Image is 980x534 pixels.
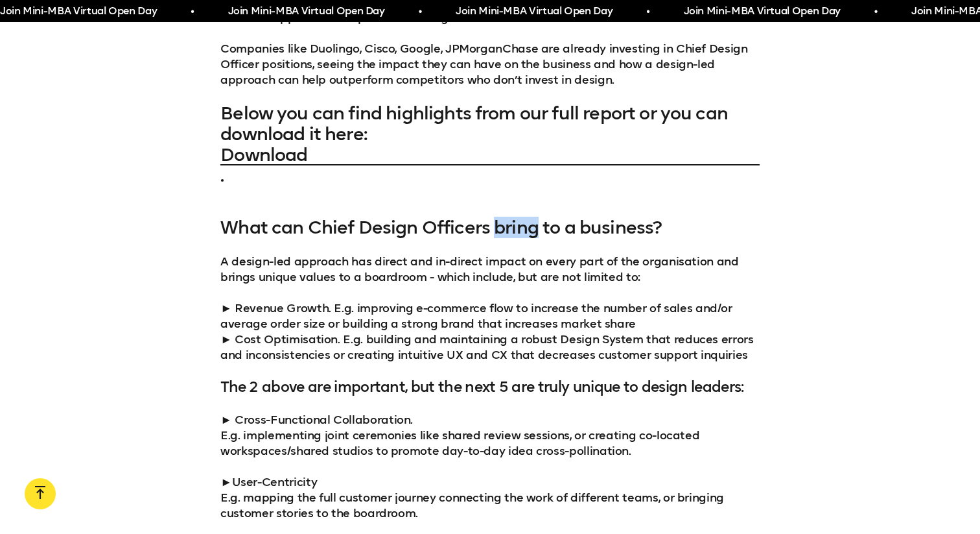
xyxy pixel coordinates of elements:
h3: Below you can find highlights from our full report or you can download it here: . [220,103,760,186]
span: • [873,4,876,19]
span: • [646,4,649,19]
p: ► Revenue Growth. E.g. improving e-commerce flow to increase the number of sales and/or average o... [220,300,760,363]
h3: What can Chief Design Officers bring to a business? [220,217,760,238]
span: • [417,4,421,19]
p: A design-led approach has direct and in-direct impact on every part of the organisation and bring... [220,254,760,285]
a: Download [220,145,760,165]
span: • [190,4,193,19]
h4: The 2 above are important, but the next 5 are truly unique to design leaders: [220,378,760,396]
